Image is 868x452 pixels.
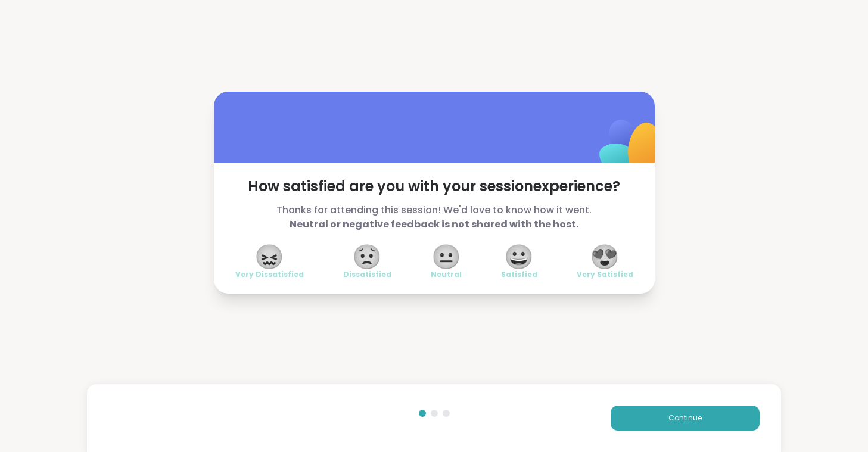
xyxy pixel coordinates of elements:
[290,217,578,231] b: Neutral or negative feedback is not shared with the host.
[235,270,304,279] span: Very Dissatisfied
[235,177,633,196] span: How satisfied are you with your session experience?
[501,270,537,279] span: Satisfied
[352,246,382,267] span: 😟
[431,270,462,279] span: Neutral
[431,246,461,267] span: 😐
[571,89,690,207] img: ShareWell Logomark
[504,246,534,267] span: 😀
[343,270,391,279] span: Dissatisfied
[668,413,702,423] span: Continue
[611,406,760,431] button: Continue
[235,203,633,232] span: Thanks for attending this session! We'd love to know how it went.
[254,246,284,267] span: 😖
[577,270,633,279] span: Very Satisfied
[590,246,620,267] span: 😍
